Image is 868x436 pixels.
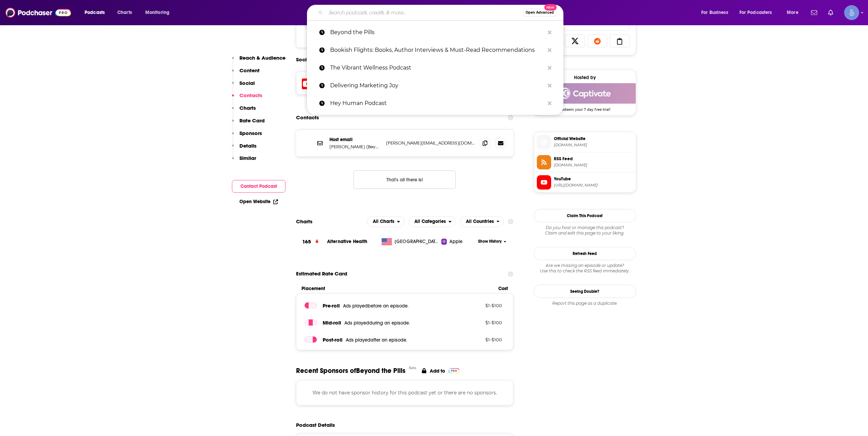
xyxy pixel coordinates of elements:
a: Hey Human Podcast [307,94,563,112]
p: [PERSON_NAME] (Beyond the Pills) [329,144,381,150]
span: Logged in as Spiral5-G1 [844,5,859,20]
h2: Categories [409,216,456,227]
button: Show History [476,239,509,244]
span: All Countries [466,219,494,224]
span: New [544,4,557,11]
span: Estimated Rate Card [296,267,347,280]
button: Social [232,80,255,92]
p: Host email [329,137,381,142]
span: United States [395,238,439,245]
p: $ 1 - $ 100 [458,303,502,308]
span: beyond-the-pills.captivate.fm [554,142,633,148]
p: Beyond the Pills [330,24,544,41]
div: Search podcasts, credits, & more... [313,5,570,20]
a: The Vibrant Wellness Podcast [307,59,563,77]
div: Hosted by [534,75,636,80]
h2: Contacts [296,111,319,124]
span: https://www.youtube.com/@BeyondThePills [554,183,633,188]
p: Similar [239,155,256,161]
a: Show notifications dropdown [825,7,836,18]
p: $ 1 - $ 100 [458,320,502,325]
p: Charts [239,105,256,111]
button: open menu [735,7,782,18]
p: The Vibrant Wellness Podcast [330,59,544,77]
span: Placement [301,286,493,291]
a: [GEOGRAPHIC_DATA] [379,238,441,245]
button: Open AdvancedNew [523,9,557,17]
a: Share on X/Twitter [565,34,585,47]
a: Captivate Deal: Redeem your 7 day free trial! [534,83,636,111]
button: Sponsors [232,130,262,142]
img: Pro Logo [448,368,460,373]
button: open menu [409,216,456,227]
p: Contacts [239,92,262,99]
p: Delivering Marketing Joy [330,77,544,94]
span: Podcasts [85,8,105,17]
span: RSS Feed [554,156,633,162]
button: open menu [696,7,737,18]
h2: Countries [460,216,504,227]
p: Add to [430,368,445,374]
button: Charts [232,105,256,117]
button: Show profile menu [844,5,859,20]
button: open menu [367,216,404,227]
a: RSS Feed[DOMAIN_NAME] [537,155,633,169]
p: Rate Card [239,117,265,124]
img: Captivate Deal: Redeem your 7 day free trial! [534,83,636,104]
span: Ads played during an episode . [344,320,410,326]
h2: Charts [296,218,312,225]
span: Apple [450,238,462,245]
p: Hey Human Podcast [330,94,544,112]
p: We do not have sponsor history for this podcast yet or there are no sponsors. [305,389,505,396]
input: Search podcasts, credits, & more... [326,7,523,18]
a: Share on Reddit [588,34,607,47]
img: Podchaser - Follow, Share and Rate Podcasts [5,6,71,19]
p: Content [239,67,260,74]
p: [PERSON_NAME][EMAIL_ADDRESS][DOMAIN_NAME] [386,140,475,146]
span: Show History [478,239,502,244]
span: Post -roll [323,336,342,343]
button: Similar [232,155,256,167]
a: Official Website[DOMAIN_NAME] [537,135,633,149]
h2: Podcast Details [296,422,335,428]
a: Apple [441,238,476,245]
button: Details [232,142,256,155]
button: Nothing here. [353,170,456,189]
div: Claim and edit this page to your liking. [534,225,636,236]
button: Content [232,67,260,80]
a: YouTube[URL][DOMAIN_NAME] [537,175,633,190]
span: Ads played before an episode . [343,303,409,309]
a: Bookish Flights: Books, Author Interviews & Must-Read Recommendations [307,41,563,59]
div: Beta [409,366,416,370]
button: Contacts [232,92,262,105]
a: Add to [422,366,460,375]
span: Monitoring [145,8,170,17]
span: Ads played after an episode . [346,337,407,343]
p: Social [239,80,255,86]
span: Mid -roll [323,319,341,326]
a: Charts [113,7,136,18]
p: Reach & Audience [239,55,285,61]
span: Redeem your 7 day free trial! [534,104,636,112]
a: Copy Link [610,34,630,47]
a: Seeing Double? [534,285,636,298]
span: Do you host or manage this podcast? [534,225,636,230]
div: Are we missing an episode or update? Use this to check the RSS feed immediately. [534,263,636,274]
p: Details [239,142,256,149]
a: Alternative Health [327,239,368,244]
button: open menu [782,7,807,18]
button: Claim This Podcast [534,209,636,222]
button: Contact Podcast [232,180,285,193]
p: Sponsors [239,130,262,136]
h2: Platforms [367,216,404,227]
a: 165 [296,232,327,251]
span: All Categories [414,219,446,224]
span: YouTube [554,176,633,182]
span: Recent Sponsors of Beyond the Pills [296,366,406,375]
span: Official Website [554,136,633,142]
span: More [787,8,798,17]
span: All Charts [373,219,394,224]
div: Report this page as a duplicate. [534,301,636,306]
